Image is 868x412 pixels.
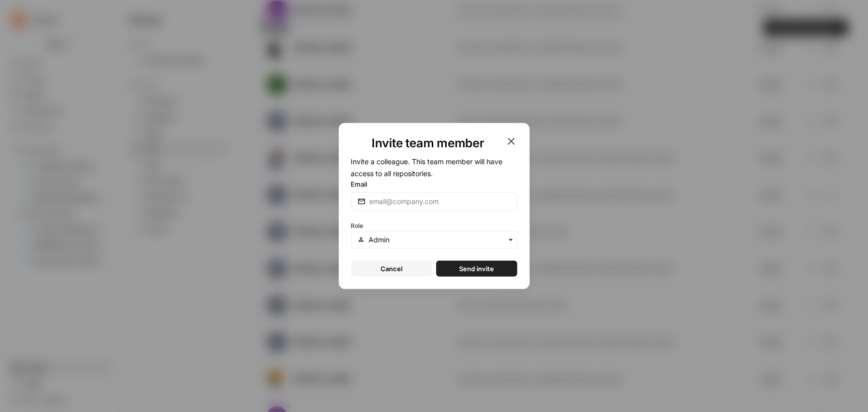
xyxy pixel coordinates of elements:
[381,264,402,274] span: Cancel
[459,264,494,274] span: Send invite
[351,179,517,189] label: Email
[351,222,364,229] span: Role
[351,157,503,178] span: Invite a colleague. This team member will have access to all repositories.
[351,135,505,151] h1: Invite team member
[351,261,432,277] button: Cancel
[370,197,511,206] input: email@company.com
[369,235,510,245] input: Admin
[436,261,517,277] button: Send invite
